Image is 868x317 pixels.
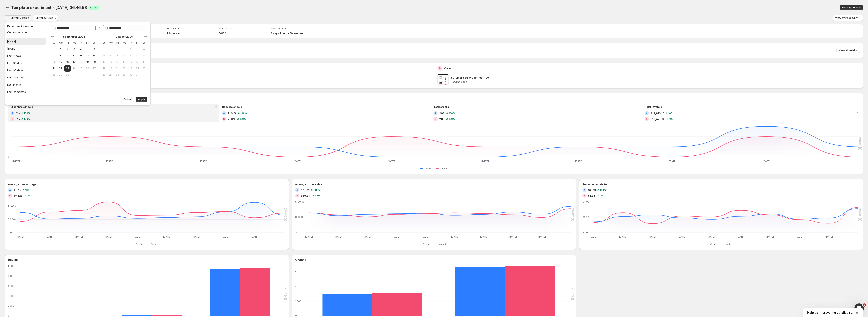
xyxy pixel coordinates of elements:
h2: B [296,194,298,197]
button: Wednesday September 10 2025 [71,52,77,59]
span: 1m 6s [14,188,21,192]
span: 14 [52,60,56,64]
button: Sunday September 21 2025 [51,65,57,72]
button: Saturday September 13 2025 [91,52,97,59]
span: Edit experiment [842,6,861,9]
span: 18 [142,60,146,64]
button: Sunday October 26 2025 [101,72,107,78]
h2: A [223,112,225,114]
span: 100 % [599,194,606,197]
span: 7 [52,54,56,57]
span: 8 [122,54,126,57]
span: 24 [72,67,76,70]
button: Thursday October 2 2025 [127,46,134,52]
span: 2 [129,48,132,51]
div: Last 90 days [7,68,23,72]
span: 30 [129,73,132,76]
span: 100 % [668,112,675,114]
button: Friday October 31 2025 [134,72,141,78]
span: Control [423,243,431,246]
span: Variant [726,243,733,246]
span: Total orders [433,105,449,108]
span: 100 % [25,189,32,191]
span: View all metrics [839,49,858,52]
span: 31 [136,73,139,76]
span: 100 % [600,189,606,191]
button: Monday September 8 2025 [57,52,64,59]
span: Su [52,41,56,44]
span: Control [136,243,144,246]
span: 3 [136,48,139,51]
h2: B [435,118,436,120]
h2: Experiment version [7,24,43,28]
text: [DATE] [46,235,53,238]
span: 20 [109,67,112,70]
button: Wednesday September 3 2025 [71,46,77,52]
span: 1 [59,48,62,51]
text: $0.00 [295,231,302,234]
text: $2.00 [582,216,589,219]
span: 13 [92,54,96,57]
h2: A [584,189,585,191]
span: Variant [440,167,447,170]
span: 9 days 4 hours 50 minutes [271,32,303,35]
text: [DATE] [669,160,676,163]
button: Currency: USD [33,15,58,21]
span: 4 [142,48,146,51]
span: Sa [142,41,146,44]
button: Wednesday October 1 2025 [121,46,127,52]
text: [DATE] [294,160,301,163]
span: 29 [122,73,126,76]
button: Control [132,242,146,247]
span: Live [93,6,98,9]
button: Last 30 days [6,60,46,66]
span: 6 [109,54,112,57]
span: We [72,41,76,44]
button: Last 7 days [6,53,46,59]
button: Tuesday October 28 2025 [114,72,121,78]
h2: B [9,194,11,197]
button: Cancel [121,97,134,102]
div: Last 30 days [7,61,23,65]
h2: B [12,118,13,120]
button: Variant [722,242,735,247]
span: 23 [129,67,132,70]
span: 100 % [449,112,455,114]
span: 100 % [315,194,321,197]
text: 0.00s [8,231,15,234]
div: Last 365 days [7,75,25,79]
span: $1.96 [588,194,595,198]
span: Fr [86,41,89,44]
button: Show next month, November 2025 [143,34,148,39]
button: Current version [5,15,31,21]
span: 2.24% [228,111,236,115]
button: Tuesday October 14 2025 [114,59,121,65]
span: 1% [16,111,20,115]
h3: Average order value [295,182,322,186]
span: $61.31 [301,188,309,192]
span: 1 [122,48,126,51]
button: Last month [6,81,46,88]
button: Friday October 10 2025 [134,52,141,59]
h2: A [296,189,298,191]
span: 100 % [240,118,246,120]
span: 6 [92,48,96,51]
span: 16 [66,60,69,64]
span: 26 [86,67,89,70]
span: 15 [59,60,62,64]
span: 12 [86,54,89,57]
span: 100 % [669,118,676,120]
span: 29 [59,73,62,76]
span: Sa [92,41,96,44]
span: Apply [138,98,145,101]
h2: A [435,112,436,114]
span: $2.03 [588,188,596,192]
button: Wednesday October 29 2025 [121,72,127,78]
g: Paid social: Control 6660,Variant 6766 [439,266,571,316]
th: Sunday [51,39,57,46]
span: 100 % [24,118,30,120]
span: 2 [66,48,69,51]
button: Friday October 24 2025 [134,65,141,72]
span: 100 % [313,189,320,191]
span: 12 [102,60,106,64]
